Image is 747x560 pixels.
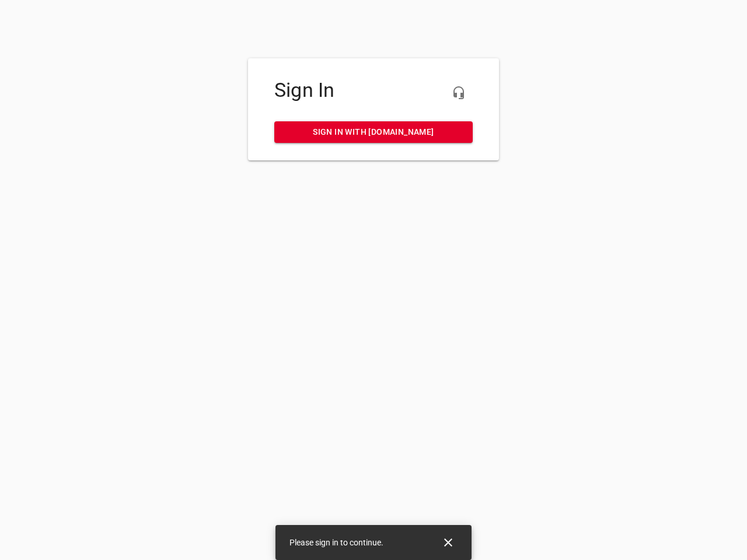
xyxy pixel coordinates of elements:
[284,125,463,139] span: Sign in with [DOMAIN_NAME]
[274,79,473,102] h4: Sign In
[445,79,473,107] button: Live Chat
[274,121,473,143] a: Sign in with [DOMAIN_NAME]
[289,538,383,547] span: Please sign in to continue.
[434,528,462,556] button: Close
